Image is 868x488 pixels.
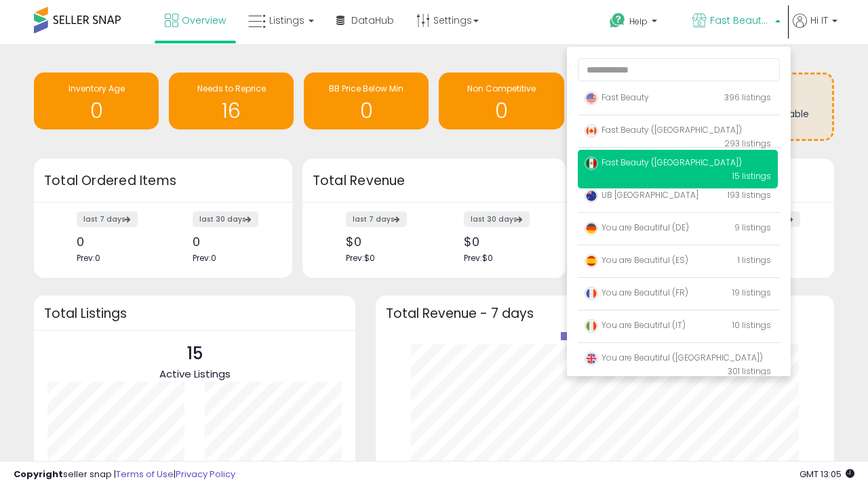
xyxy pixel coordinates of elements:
h1: 0 [446,100,557,122]
span: 15 listings [732,170,771,182]
a: Hi IT [793,14,837,44]
label: last 30 days [464,211,530,227]
span: BB Price Below Min [329,83,403,94]
span: 10 listings [732,319,771,331]
span: Fast Beauty [585,91,649,103]
span: Help [629,16,648,27]
span: You are Beautiful (FR) [585,287,688,298]
h3: Total Revenue [313,171,555,190]
span: Active Listings [159,367,231,381]
span: You are Beautiful (IT) [585,319,686,331]
span: Prev: $0 [346,252,375,264]
h3: Total Ordered Items [44,171,282,190]
a: Help [599,2,680,44]
img: australia.png [585,189,598,203]
span: Overview [182,14,226,27]
span: You are Beautiful (ES) [585,254,688,266]
span: You are Beautiful ([GEOGRAPHIC_DATA]) [585,352,763,363]
span: 19 listings [732,287,771,298]
span: Fast Beauty ([GEOGRAPHIC_DATA]) [710,14,771,27]
img: usa.png [585,91,598,105]
a: Needs to Reprice 16 [169,73,294,129]
strong: Copyright [14,468,63,481]
span: 1 listings [738,254,771,266]
span: Prev: 0 [77,252,100,264]
span: 293 listings [724,138,771,149]
span: Listings [269,14,304,27]
span: Needs to Reprice [197,83,266,94]
h1: 0 [311,100,422,122]
a: BB Price Below Min 0 [304,73,429,129]
span: UB [GEOGRAPHIC_DATA] [585,189,698,201]
h1: 16 [176,100,287,122]
img: germany.png [585,222,598,235]
span: DataHub [351,14,394,27]
div: $0 [464,235,542,249]
span: Prev: 0 [193,252,216,264]
label: last 30 days [193,211,258,227]
a: Privacy Policy [176,468,235,481]
h3: Total Listings [44,308,345,319]
div: seller snap | | [14,468,235,481]
span: Inventory Age [68,83,125,94]
span: 396 listings [724,91,771,103]
p: 15 [159,341,231,367]
label: last 7 days [77,211,138,227]
i: Get Help [609,12,626,29]
span: 9 listings [734,222,771,233]
img: mexico.png [585,157,598,170]
span: Non Competitive [467,83,536,94]
img: canada.png [585,124,598,138]
h3: Total Revenue - 7 days [386,308,824,319]
div: 0 [77,235,153,249]
a: Terms of Use [116,468,174,481]
span: 2025-10-9 13:05 GMT [800,468,854,481]
a: Non Competitive 0 [439,73,564,129]
span: Hi IT [810,14,828,27]
span: You are Beautiful (DE) [585,222,689,233]
img: uk.png [585,352,598,365]
div: $0 [346,235,424,249]
span: Fast Beauty ([GEOGRAPHIC_DATA]) [585,157,742,168]
img: italy.png [585,319,598,333]
span: Prev: $0 [464,252,493,264]
div: 0 [193,235,269,249]
span: 193 listings [728,189,771,201]
label: last 7 days [346,211,407,227]
span: 301 listings [728,365,771,377]
h1: 0 [41,100,152,122]
span: Fast Beauty ([GEOGRAPHIC_DATA]) [585,124,742,136]
img: spain.png [585,254,598,268]
img: france.png [585,287,598,300]
a: Inventory Age 0 [34,73,159,129]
